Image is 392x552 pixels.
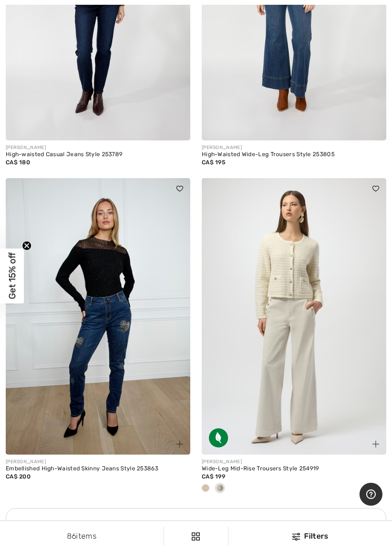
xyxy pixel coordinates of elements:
[192,532,200,541] img: Filters
[202,178,386,455] img: Wide-Leg Mid-Rise Trousers Style 254919. Fawn
[67,531,76,541] span: 86
[6,473,31,480] span: CA$ 200
[176,186,183,191] img: heart_black_full.svg
[176,441,183,447] img: plus_v2.svg
[202,159,225,166] span: CA$ 195
[359,483,382,507] iframe: Opens a widget where you can find more information
[372,441,379,447] img: plus_v2.svg
[7,253,18,299] span: Get 15% off
[202,458,386,466] div: [PERSON_NAME]
[198,481,213,497] div: Fawn
[209,428,228,447] img: Sustainable Fabric
[6,144,190,151] div: [PERSON_NAME]
[6,159,30,166] span: CA$ 180
[22,241,32,251] button: Close teaser
[6,151,190,158] div: High-waisted Casual Jeans Style 253789
[292,533,300,541] img: Filters
[372,186,379,191] img: heart_black_full.svg
[6,178,190,455] img: Embellished High-Waisted Skinny Jeans Style 253863. Blue
[6,466,190,472] div: Embellished High-Waisted Skinny Jeans Style 253863
[202,151,386,158] div: High-Waisted Wide-Leg Trousers Style 253805
[234,531,386,542] div: Filters
[202,144,386,151] div: [PERSON_NAME]
[6,458,190,466] div: [PERSON_NAME]
[202,466,386,472] div: Wide-Leg Mid-Rise Trousers Style 254919
[202,473,225,480] span: CA$ 199
[213,481,227,497] div: Birch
